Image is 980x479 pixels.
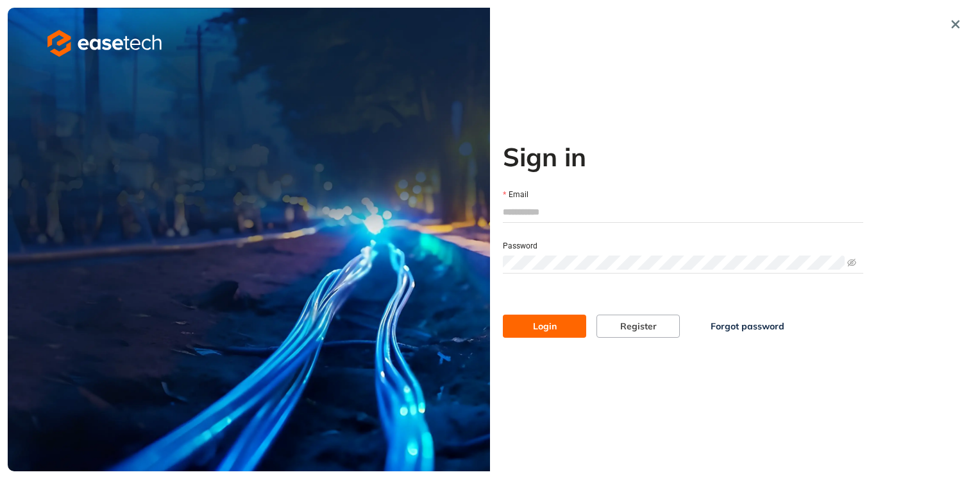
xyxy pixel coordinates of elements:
[533,319,557,333] span: Login
[503,315,586,338] button: Login
[711,319,784,333] span: Forgot password
[690,315,805,338] button: Forgot password
[620,319,657,333] span: Register
[503,256,845,270] input: Password
[503,240,537,252] label: Password
[503,141,863,172] h2: Sign in
[8,8,490,471] img: cover image
[503,202,863,222] input: Email
[503,189,528,201] label: Email
[596,315,680,338] button: Register
[847,258,856,267] span: eye-invisible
